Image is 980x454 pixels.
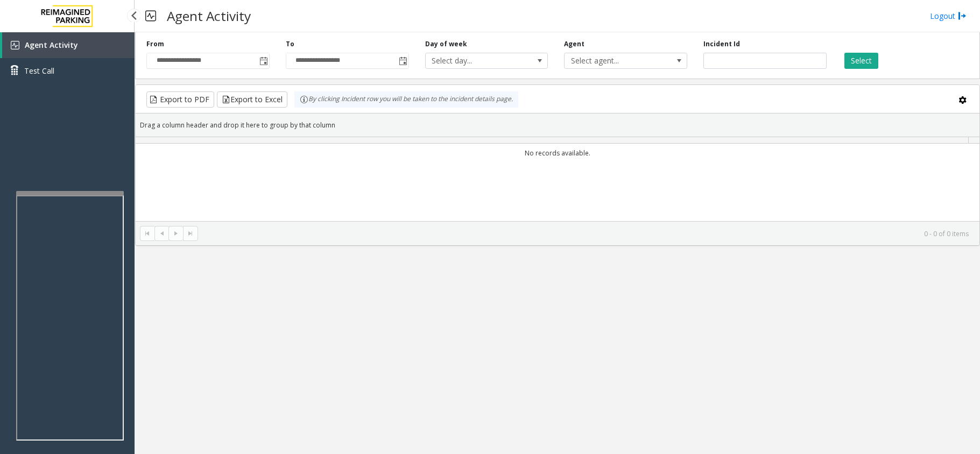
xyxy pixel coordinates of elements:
[930,10,967,22] a: Logout
[300,95,308,104] img: infoIcon.svg
[844,53,878,69] button: Select
[146,91,214,108] button: Export to PDF
[205,229,969,238] kendo-pager-info: 0 - 0 of 0 items
[703,39,740,49] label: Incident Id
[136,116,979,134] div: Drag a column header and drop it here to group by that column
[564,39,584,49] label: Agent
[958,10,967,22] img: logout
[24,65,54,76] span: Test Call
[161,3,256,29] h3: Agent Activity
[217,91,287,108] button: Export to Excel
[565,53,662,68] span: Select agent...
[136,144,979,162] td: No records available.
[286,39,294,49] label: To
[294,91,518,108] div: By clicking Incident row you will be taken to the incident details page.
[426,53,523,68] span: Select day...
[257,53,269,68] span: Toggle popup
[145,3,156,29] img: pageIcon
[11,41,19,49] img: 'icon'
[25,40,78,50] span: Agent Activity
[564,53,687,69] span: NO DATA FOUND
[397,53,408,68] span: Toggle popup
[2,32,135,58] a: Agent Activity
[146,39,164,49] label: From
[425,39,467,49] label: Day of week
[136,137,979,221] div: Data table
